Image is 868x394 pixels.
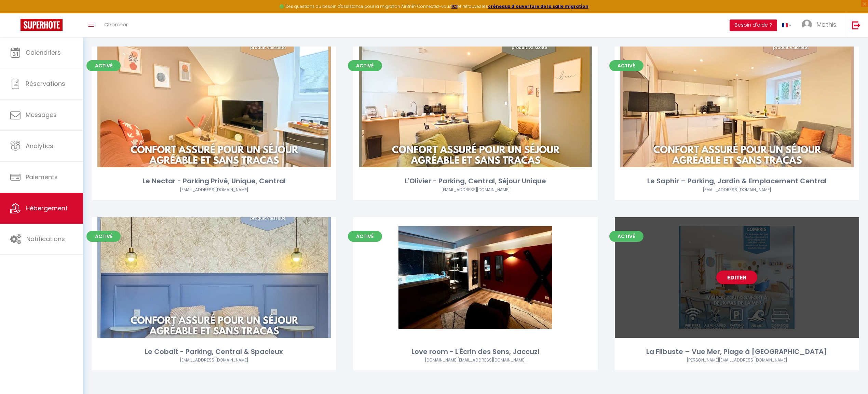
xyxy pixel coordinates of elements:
img: ... [802,19,812,30]
span: Activé [609,231,643,242]
div: Le Nectar - Parking Privé, Unique, Central [92,176,336,186]
a: Editer [716,271,757,284]
span: Chercher [104,21,128,28]
div: Airbnb [615,357,859,364]
div: Le Cobalt - Parking, Central & Spacieux [92,346,336,357]
div: Airbnb [92,187,336,193]
div: L'Olivier - Parking, Central, Séjour Unique [353,176,598,186]
div: Le Saphir – Parking, Jardin & Emplacement Central [615,176,859,186]
button: Besoin d'aide ? [730,19,777,31]
div: Airbnb [353,357,598,364]
span: Notifications [26,235,65,243]
span: Réservations [26,79,65,88]
div: Airbnb [92,357,336,364]
a: Chercher [99,13,133,37]
span: Activé [348,60,382,71]
span: Messages [26,110,57,119]
span: Mathis [816,20,836,29]
a: ICI [451,3,458,9]
button: Ouvrir le widget de chat LiveChat [5,3,26,23]
span: Activé [609,60,643,71]
a: ... Mathis [797,13,845,37]
div: Airbnb [615,187,859,193]
div: Love room - L'Écrin des Sens, Jaccuzi [353,346,598,357]
img: logout [852,21,860,29]
span: Activé [86,231,121,242]
div: Airbnb [353,187,598,193]
span: Activé [348,231,382,242]
img: Super Booking [21,19,63,31]
span: Analytics [26,142,53,150]
div: La Flibuste – Vue Mer, Plage à [GEOGRAPHIC_DATA] [615,346,859,357]
span: Hébergement [26,204,68,212]
a: créneaux d'ouverture de la salle migration [488,3,588,9]
span: Activé [86,60,121,71]
span: Paiements [26,173,58,181]
span: Calendriers [26,48,61,57]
